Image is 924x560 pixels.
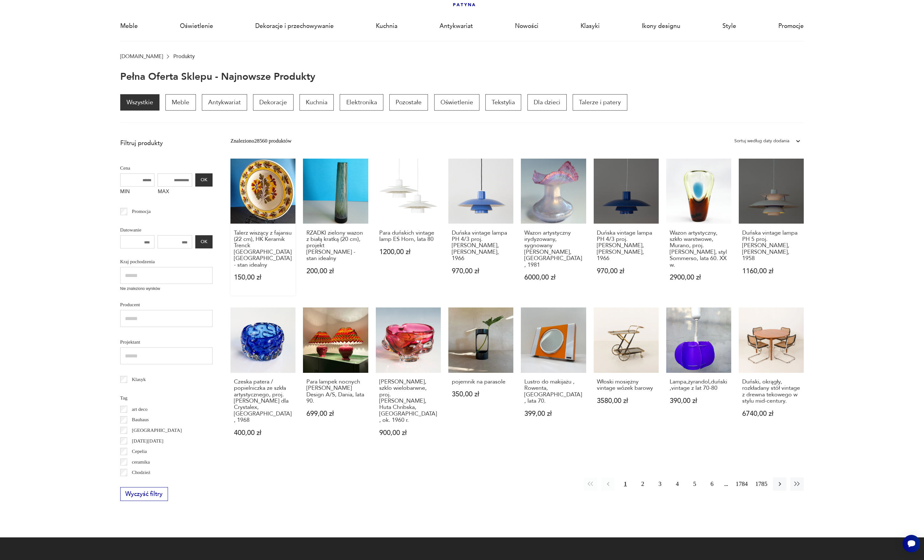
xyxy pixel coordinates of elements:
a: Talerze i patery [573,94,627,111]
p: [DATE][DATE] [132,437,163,445]
h3: Lustro do makijażu , Rowenta, [GEOGRAPHIC_DATA], lata 70. [524,379,583,405]
iframe: Smartsupp widget button [903,535,920,552]
a: Meble [120,12,138,41]
p: 1160,00 zł [742,268,801,275]
p: Datowanie [120,226,213,234]
p: Bauhaus [132,416,149,424]
button: 5 [688,477,701,491]
a: Oświetlenie [180,12,213,41]
h3: [PERSON_NAME], szklo wielobarwne, proj. [PERSON_NAME], Huta Chribska, [GEOGRAPHIC_DATA], ok. 1960 r. [379,379,438,424]
h3: Talerz wiszący z fajansu (22 cm), HK Keramik Trenck [GEOGRAPHIC_DATA] [GEOGRAPHIC_DATA] - stan id... [234,230,292,268]
button: 1785 [754,477,769,491]
a: Duńska vintage lampa PH 4/3 proj. Poul Henningsen, Louis Poulsen, 1966Duńska vintage lampa PH 4/3... [594,159,659,296]
p: 350,00 zł [452,391,510,398]
p: [GEOGRAPHIC_DATA] [132,426,182,434]
a: pojemnik na parasolepojemnik na parasole350,00 zł [448,307,513,451]
a: Antykwariat [440,12,473,41]
h3: Duńska vintage lampa PH 4/3 proj. [PERSON_NAME], [PERSON_NAME], 1966 [452,230,510,262]
p: 6740,00 zł [742,410,801,417]
p: 6000,00 zł [524,274,583,281]
a: Dekoracje [253,94,293,111]
p: 970,00 zł [597,268,655,275]
h3: pojemnik na parasole [452,379,510,385]
label: MAX [158,187,192,198]
button: 1784 [734,477,749,491]
a: [DOMAIN_NAME] [120,53,163,59]
p: Klasyk [132,375,146,383]
a: Duńska vintage lampa PH 4/3 proj. Poul Henningsen, Louis Poulsen, 1966Duńska vintage lampa PH 4/3... [448,159,513,296]
h3: Para duńskich vintage lamp ES Horn, lata 80 [379,230,438,243]
p: Produkty [173,53,195,59]
a: Oświetlenie [434,94,479,111]
p: Dla dzieci [527,94,567,111]
p: 970,00 zł [452,268,510,275]
a: Duński, okrągły, rozkładany stół vintage z drewna tekowego w stylu mid-century.Duński, okrągły, r... [739,307,804,451]
a: Pozostałe [389,94,428,111]
a: RZADKI zielony wazon z białą kratką (20 cm), projekt Herbert Kny - stan idealnyRZADKI zielony waz... [303,159,368,296]
a: Wszystkie [120,94,159,111]
p: Tag [120,394,213,402]
a: Kuchnia [300,94,334,111]
a: Lampa,żyrandol,duński,vintage z lat 70-80Lampa,żyrandol,duński,vintage z lat 70-80390,00 zł [666,307,731,451]
p: 1200,00 zł [379,249,438,255]
a: Wazon artystyczny, szkło warstwowe, Murano, proj. Flavio Poli, styl Sommerso, lata 60. XX w.Wazon... [666,159,731,296]
a: Tekstylia [485,94,521,111]
a: Promocje [778,12,804,41]
p: 399,00 zł [524,410,583,417]
p: 390,00 zł [670,398,728,404]
p: 150,00 zł [234,274,292,281]
p: Cena [120,164,213,172]
a: Nowości [515,12,538,41]
button: Wyczyść filtry [120,487,168,501]
a: Lustro do makijażu , Rowenta, Niemcy, lata 70.Lustro do makijażu , Rowenta, [GEOGRAPHIC_DATA], la... [521,307,586,451]
p: 900,00 zł [379,430,438,436]
h3: Czeska patera / popielniczka ze szkła artystycznego, proj. [PERSON_NAME] dla Crystalex, [GEOGRAPH... [234,379,292,424]
h3: Duńska vintage lampa PH 4/3 proj. [PERSON_NAME], [PERSON_NAME], 1966 [597,230,655,262]
button: 1 [619,477,632,491]
p: Cepelia [132,447,147,455]
a: Style [722,12,736,41]
p: Projektant [120,338,213,346]
button: OK [195,235,212,248]
p: 200,00 zł [306,268,365,275]
a: Ikony designu [642,12,680,41]
a: Kuchnia [376,12,397,41]
p: Kraj pochodzenia [120,258,213,266]
a: Meble [165,94,196,111]
div: Znaleziono 28560 produktów [230,137,291,145]
a: Duńska vintage lampa PH 5 proj. Poul Henningsen, Louis Poulsen, 1958Duńska vintage lampa PH 5 pro... [739,159,804,296]
h3: Włoski mosiężny vintage wózek barowy [597,379,655,392]
p: Promocja [132,207,151,215]
p: 2900,00 zł [670,274,728,281]
h3: Lampa,żyrandol,duński,vintage z lat 70-80 [670,379,728,392]
p: 3580,00 zł [597,398,655,404]
a: Antykwariat [202,94,247,111]
p: Producent [120,301,213,309]
button: 3 [653,477,667,491]
h3: Wazon artystyczny, szkło warstwowe, Murano, proj. [PERSON_NAME], styl Sommerso, lata 60. XX w. [670,230,728,268]
button: 4 [671,477,684,491]
p: art deco [132,405,148,413]
p: ceramika [132,458,150,466]
label: MIN [120,187,155,198]
h3: Duński, okrągły, rozkładany stół vintage z drewna tekowego w stylu mid-century. [742,379,801,405]
button: 6 [705,477,719,491]
a: Patera kwiatowa, szklo wielobarwne, proj. Josef Hospodka, Huta Chribska, Czechosłowacja, ok. 1960... [376,307,441,451]
h1: Pełna oferta sklepu - najnowsze produkty [120,72,315,82]
a: Elektronika [340,94,383,111]
h3: Para lampek nocnych [PERSON_NAME] Design A/S, Dania, lata 90. [306,379,365,405]
a: Para lampek nocnych Lene Bierre Design A/S, Dania, lata 90.Para lampek nocnych [PERSON_NAME] Desi... [303,307,368,451]
a: Talerz wiszący z fajansu (22 cm), HK Keramik Trenck Kellinghusen Germany - stan idealnyTalerz wis... [230,159,295,296]
p: Filtruj produkty [120,139,213,147]
p: Ćmielów [132,479,150,487]
a: Wazon artystyczny irydyzowany, sygnowany Erwin Eisch, Niemcy, 1981Wazon artystyczny irydyzowany, ... [521,159,586,296]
